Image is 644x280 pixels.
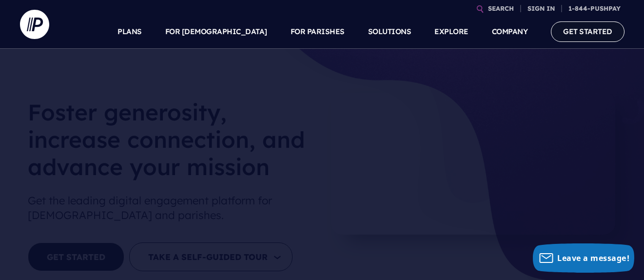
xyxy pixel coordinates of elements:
a: FOR [DEMOGRAPHIC_DATA] [165,15,267,49]
a: GET STARTED [551,21,624,41]
a: COMPANY [492,15,528,49]
a: SOLUTIONS [368,15,411,49]
button: Leave a message! [533,243,634,273]
a: FOR PARISHES [291,15,345,49]
a: PLANS [117,15,142,49]
span: Leave a message! [557,253,629,263]
a: EXPLORE [434,15,468,49]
